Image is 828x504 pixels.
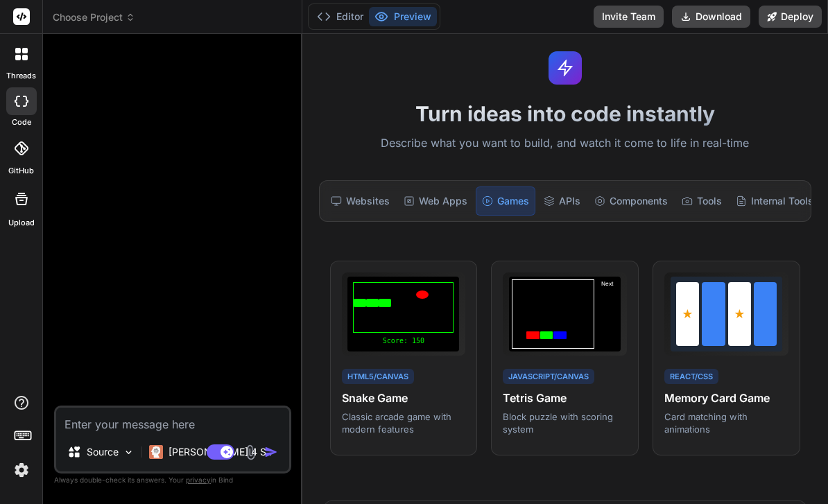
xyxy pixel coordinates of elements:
[311,101,820,126] h1: Turn ideas into code instantly
[664,369,718,385] div: React/CSS
[149,445,163,459] img: Claude 4 Sonnet
[10,458,33,482] img: settings
[759,6,822,28] button: Deploy
[169,445,272,459] p: [PERSON_NAME] 4 S..
[503,410,627,435] p: Block puzzle with scoring system
[676,186,727,216] div: Tools
[311,7,369,26] button: Editor
[6,70,36,82] label: threads
[672,6,750,28] button: Download
[8,165,34,177] label: GitHub
[538,186,586,216] div: APIs
[311,134,820,153] p: Describe what you want to build, and watch it come to life in real-time
[8,217,35,229] label: Upload
[476,186,535,216] div: Games
[594,6,664,28] button: Invite Team
[53,10,135,24] span: Choose Project
[353,336,454,346] div: Score: 150
[264,445,278,459] img: icon
[369,7,437,26] button: Preview
[664,410,788,435] p: Card matching with animations
[342,410,466,435] p: Classic arcade game with modern features
[597,279,618,349] div: Next
[123,446,135,458] img: Pick Models
[342,369,414,385] div: HTML5/Canvas
[398,186,473,216] div: Web Apps
[243,444,259,460] img: attachment
[186,476,211,484] span: privacy
[12,116,31,128] label: code
[325,186,395,216] div: Websites
[503,369,594,385] div: JavaScript/Canvas
[342,390,466,406] h4: Snake Game
[589,186,673,216] div: Components
[87,445,119,459] p: Source
[730,186,819,216] div: Internal Tools
[503,390,627,406] h4: Tetris Game
[54,473,291,487] p: Always double-check its answers. Your in Bind
[664,390,788,406] h4: Memory Card Game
